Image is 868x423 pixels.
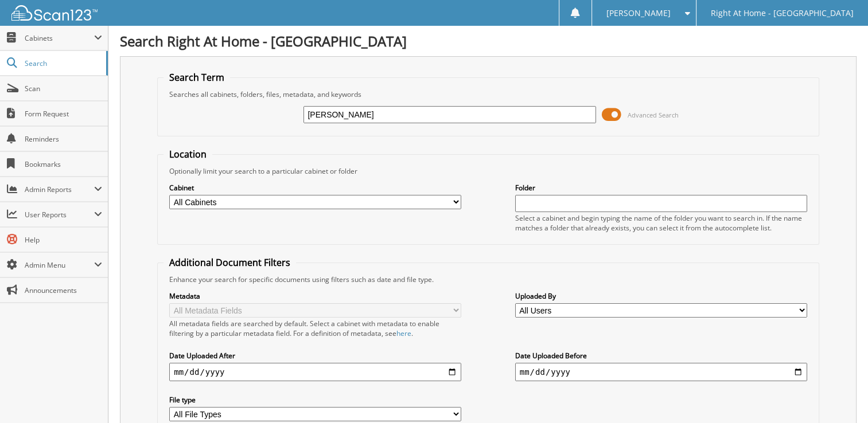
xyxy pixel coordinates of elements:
label: Date Uploaded Before [515,351,807,361]
label: Folder [515,183,807,193]
span: Right At Home - [GEOGRAPHIC_DATA] [711,10,854,17]
div: Select a cabinet and begin typing the name of the folder you want to search in. If the name match... [515,213,807,233]
label: Date Uploaded After [169,351,461,361]
span: Admin Reports [25,185,94,194]
legend: Additional Document Filters [164,256,296,269]
span: Cabinets [25,33,94,43]
label: File type [169,395,461,405]
img: scan123-logo-white.svg [11,5,98,21]
div: Optionally limit your search to a particular cabinet or folder [164,166,813,176]
span: Announcements [25,285,102,295]
span: Admin Menu [25,260,94,270]
span: Reminders [25,134,102,144]
legend: Search Term [164,71,230,84]
span: Search [25,58,100,68]
span: Help [25,235,102,245]
span: [PERSON_NAME] [606,10,671,17]
iframe: Chat Widget [811,368,868,423]
label: Uploaded By [515,291,807,301]
label: Metadata [169,291,461,301]
span: Scan [25,84,102,93]
div: All metadata fields are searched by default. Select a cabinet with metadata to enable filtering b... [169,319,461,338]
span: User Reports [25,210,94,220]
h1: Search Right At Home - [GEOGRAPHIC_DATA] [120,32,857,50]
input: start [169,363,461,381]
div: Enhance your search for specific documents using filters such as date and file type. [164,275,813,284]
span: Bookmarks [25,159,102,169]
input: end [515,363,807,381]
span: Advanced Search [628,111,679,119]
label: Cabinet [169,183,461,193]
div: Searches all cabinets, folders, files, metadata, and keywords [164,89,813,99]
a: here [396,328,411,338]
span: Form Request [25,109,102,119]
legend: Location [164,148,212,160]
